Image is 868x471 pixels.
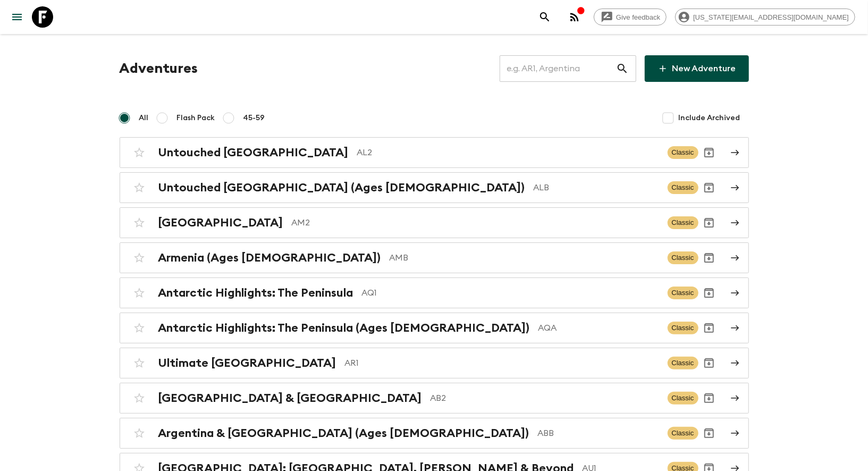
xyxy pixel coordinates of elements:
a: Argentina & [GEOGRAPHIC_DATA] (Ages [DEMOGRAPHIC_DATA])ABBClassicArchive [120,418,749,449]
button: Archive [698,212,720,233]
span: Classic [668,251,698,264]
p: AQ1 [362,287,659,299]
input: e.g. AR1, Argentina [500,54,616,83]
span: Classic [668,181,698,194]
button: Archive [698,423,720,444]
h2: Antarctic Highlights: The Peninsula [158,286,353,300]
span: [US_STATE][EMAIL_ADDRESS][DOMAIN_NAME] [687,13,855,21]
a: Antarctic Highlights: The PeninsulaAQ1ClassicArchive [120,277,749,308]
button: Archive [698,317,720,339]
a: New Adventure [645,55,749,82]
span: Classic [668,322,698,334]
a: [GEOGRAPHIC_DATA] & [GEOGRAPHIC_DATA]AB2ClassicArchive [120,383,749,414]
a: [GEOGRAPHIC_DATA]AM2ClassicArchive [120,207,749,238]
span: Give feedback [610,13,666,21]
span: Classic [668,357,698,369]
a: Untouched [GEOGRAPHIC_DATA]AL2ClassicArchive [120,137,749,168]
span: Classic [668,216,698,229]
p: ABB [538,427,659,440]
span: Classic [668,392,698,405]
span: 45-59 [243,113,265,123]
p: ALB [534,181,659,194]
h2: Ultimate [GEOGRAPHIC_DATA] [158,356,336,370]
h2: Untouched [GEOGRAPHIC_DATA] [158,146,349,159]
p: AR1 [345,357,659,369]
h2: [GEOGRAPHIC_DATA] [158,216,283,230]
a: Give feedback [594,9,667,26]
button: Archive [698,177,720,198]
a: Untouched [GEOGRAPHIC_DATA] (Ages [DEMOGRAPHIC_DATA])ALBClassicArchive [120,172,749,203]
p: AQA [538,322,659,334]
span: Classic [668,146,698,159]
div: [US_STATE][EMAIL_ADDRESS][DOMAIN_NAME] [675,9,855,26]
h2: Argentina & [GEOGRAPHIC_DATA] (Ages [DEMOGRAPHIC_DATA]) [158,426,529,440]
p: AL2 [357,146,659,159]
span: Include Archived [679,113,740,123]
a: Armenia (Ages [DEMOGRAPHIC_DATA])AMBClassicArchive [120,242,749,273]
a: Ultimate [GEOGRAPHIC_DATA]AR1ClassicArchive [120,348,749,379]
button: menu [6,6,28,28]
button: search adventures [534,6,555,28]
span: Flash Pack [177,113,215,123]
a: Antarctic Highlights: The Peninsula (Ages [DEMOGRAPHIC_DATA])AQAClassicArchive [120,313,749,343]
span: Classic [668,287,698,299]
h2: [GEOGRAPHIC_DATA] & [GEOGRAPHIC_DATA] [158,391,422,405]
h1: Adventures [120,58,198,79]
h2: Untouched [GEOGRAPHIC_DATA] (Ages [DEMOGRAPHIC_DATA]) [158,181,525,195]
button: Archive [698,388,720,409]
h2: Armenia (Ages [DEMOGRAPHIC_DATA]) [158,251,381,265]
button: Archive [698,142,720,163]
span: All [139,113,149,123]
button: Archive [698,282,720,304]
button: Archive [698,247,720,268]
p: AB2 [431,392,659,405]
h2: Antarctic Highlights: The Peninsula (Ages [DEMOGRAPHIC_DATA]) [158,321,530,335]
span: Classic [668,427,698,440]
p: AMB [390,251,659,264]
button: Archive [698,352,720,374]
p: AM2 [292,216,659,229]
